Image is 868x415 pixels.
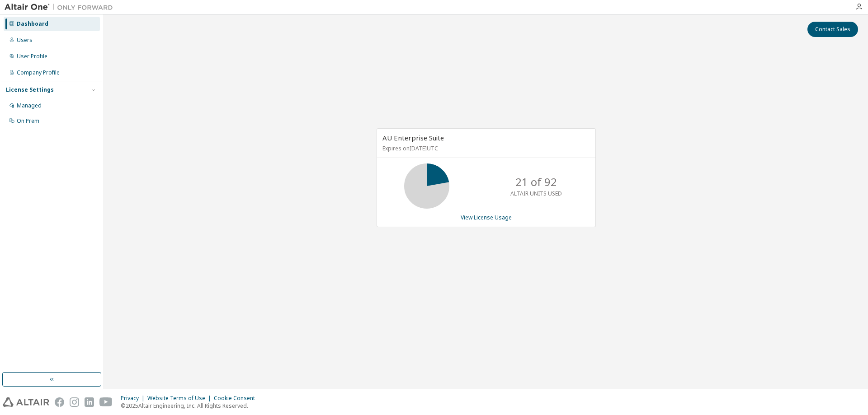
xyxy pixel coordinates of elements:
div: Users [17,37,33,44]
div: User Profile [17,53,47,60]
div: Website Terms of Use [147,395,214,402]
img: altair_logo.svg [3,397,49,407]
img: instagram.svg [70,397,79,407]
img: facebook.svg [55,397,64,407]
button: Contact Sales [807,22,858,37]
a: View License Usage [461,214,512,221]
p: 21 of 92 [515,174,557,190]
img: youtube.svg [99,397,113,407]
div: Cookie Consent [214,395,260,402]
div: Company Profile [17,69,60,76]
span: AU Enterprise Suite [382,133,444,142]
img: Altair One [5,3,118,12]
p: Expires on [DATE] UTC [382,145,588,152]
p: ALTAIR UNITS USED [510,190,562,197]
p: © 2025 Altair Engineering, Inc. All Rights Reserved. [121,402,260,410]
div: Managed [17,102,42,109]
div: License Settings [6,86,54,93]
div: On Prem [17,117,39,125]
div: Dashboard [17,20,48,28]
img: linkedin.svg [85,397,94,407]
div: Privacy [121,395,147,402]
